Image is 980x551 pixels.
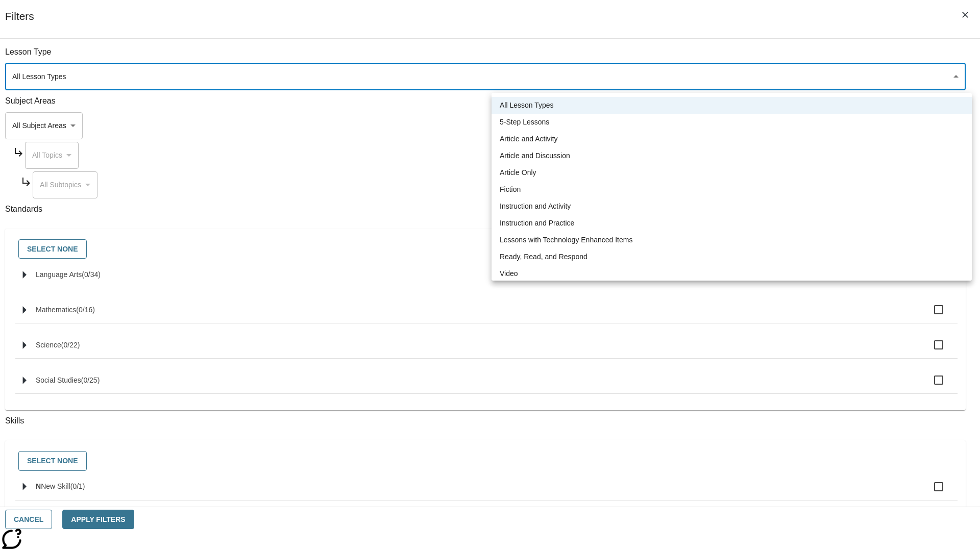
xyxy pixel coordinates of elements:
li: Video [492,265,972,282]
li: 5-Step Lessons [492,114,972,131]
li: Article and Activity [492,131,972,147]
li: Article Only [492,164,972,181]
ul: Select a lesson type [492,93,972,286]
li: Instruction and Practice [492,215,972,232]
li: All Lesson Types [492,97,972,114]
li: Article and Discussion [492,147,972,164]
li: Instruction and Activity [492,198,972,215]
li: Lessons with Technology Enhanced Items [492,232,972,248]
li: Ready, Read, and Respond [492,248,972,265]
li: Fiction [492,181,972,198]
